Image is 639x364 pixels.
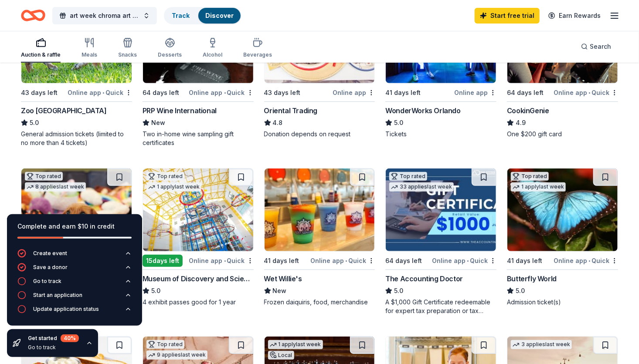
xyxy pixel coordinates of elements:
button: Save a donor [17,263,132,277]
div: 1 apply last week [268,340,323,349]
div: Alcohol [203,51,222,58]
div: Online app Quick [189,255,254,266]
div: Online app Quick [310,255,375,266]
div: Online app Quick [189,87,254,98]
button: Desserts [158,34,182,63]
div: One $200 gift card [507,130,618,138]
div: Online app [333,87,375,98]
div: 43 days left [264,88,301,98]
div: 40 % [61,334,79,342]
div: Create event [33,250,67,257]
span: 5.0 [516,286,525,296]
div: Online app Quick [554,255,618,266]
a: Image for Wet Willie's41 days leftOnline app•QuickWet Willie'sNewFrozen daiquiris, food, merchandise [264,168,375,307]
div: Auction & raffle [21,51,61,58]
div: 64 days left [507,88,544,98]
button: TrackDiscover [164,7,241,24]
a: Image for Butterfly WorldTop rated1 applylast week41 days leftOnline app•QuickButterfly World5.0A... [507,168,618,307]
span: • [588,257,590,264]
div: 33 applies last week [389,182,454,192]
span: New [151,118,165,128]
button: Beverages [243,34,272,63]
div: 3 applies last week [511,340,572,349]
div: 9 applies last week [146,351,207,360]
div: 41 days left [507,256,542,266]
span: • [224,89,226,96]
div: Top rated [389,172,427,181]
span: • [224,257,226,264]
div: 43 days left [21,88,58,98]
div: Oriental Trading [264,105,318,116]
div: Online app Quick [68,87,132,98]
div: 64 days left [385,256,422,266]
div: Start an application [33,292,82,299]
div: 4 exhibit passes good for 1 year [143,298,254,307]
div: Top rated [146,172,184,181]
div: Update application status [33,306,99,313]
span: 5.0 [394,286,403,296]
div: Snacks [118,51,137,58]
span: art week chroma art film festiva; [70,10,139,21]
a: Start free trial [475,8,540,24]
div: Desserts [158,51,182,58]
button: Alcohol [203,34,222,63]
div: Online app Quick [554,87,618,98]
a: Image for BarkBoxTop rated8 applieslast week41 days leftOnline app•QuickBarkBox5.0Dog toy(s), dog... [21,168,132,307]
div: Save a donor [33,264,68,271]
div: Go to track [28,344,79,351]
div: Top rated [146,340,184,349]
button: art week chroma art film festiva; [52,7,157,24]
div: 8 applies last week [25,182,86,192]
div: Top rated [25,172,63,181]
div: Frozen daiquiris, food, merchandise [264,298,375,307]
div: Tickets [385,130,496,138]
div: Online app Quick [432,255,496,266]
div: Beverages [243,51,272,58]
img: Image for The Accounting Doctor [386,169,496,251]
div: 1 apply last week [511,182,566,192]
span: • [345,257,347,264]
button: Go to track [17,277,132,291]
a: Discover [205,12,234,19]
span: 5.0 [30,118,39,128]
div: 1 apply last week [146,182,201,192]
div: 41 days left [264,256,299,266]
span: 4.8 [273,118,283,128]
span: 5.0 [151,286,160,296]
div: A $1,000 Gift Certificate redeemable for expert tax preparation or tax resolution services—recipi... [385,298,496,315]
span: Search [590,41,611,52]
div: Go to track [33,278,61,285]
div: Museum of Discovery and Science [143,273,254,284]
button: Update application status [17,305,132,319]
span: • [467,257,469,264]
a: Image for Museum of Discovery and ScienceTop rated1 applylast week15days leftOnline app•QuickMuse... [143,168,254,307]
button: Search [574,38,618,55]
div: Get started [28,334,79,342]
div: Online app [454,87,496,98]
div: PRP Wine International [143,105,217,116]
button: Create event [17,249,132,263]
div: Zoo [GEOGRAPHIC_DATA] [21,105,107,116]
div: Top rated [511,172,549,181]
span: • [588,89,590,96]
a: Earn Rewards [543,8,606,24]
span: 4.9 [516,118,526,128]
span: 5.0 [394,118,403,128]
div: Donation depends on request [264,130,375,138]
a: Image for The Accounting DoctorTop rated33 applieslast week64 days leftOnline app•QuickThe Accoun... [385,168,496,315]
div: 64 days left [143,88,179,98]
div: General admission tickets (limited to no more than 4 tickets) [21,130,132,147]
div: Meals [82,51,97,58]
span: New [273,286,287,296]
div: WonderWorks Orlando [385,105,460,116]
img: Image for Museum of Discovery and Science [143,169,253,251]
div: Local [268,351,294,360]
button: Auction & raffle [21,34,61,63]
button: Snacks [118,34,137,63]
div: The Accounting Doctor [385,273,463,284]
div: Complete and earn $10 in credit [17,221,132,232]
div: Butterfly World [507,273,557,284]
button: Start an application [17,291,132,305]
div: Two in-home wine sampling gift certificates [143,130,254,147]
img: Image for Butterfly World [507,169,618,251]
